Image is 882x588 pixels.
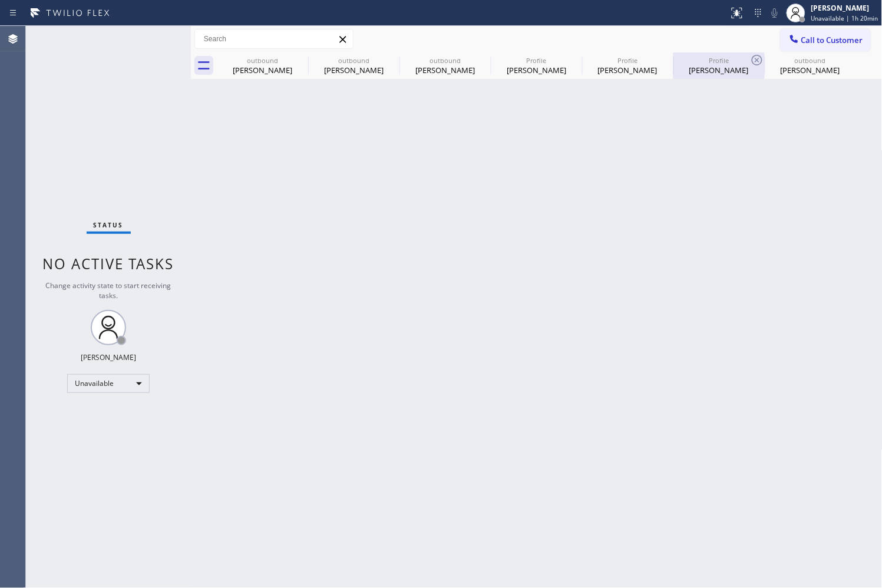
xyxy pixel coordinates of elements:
[43,254,174,273] span: No active tasks
[781,29,871,51] button: Call to Customer
[492,56,581,65] div: Profile
[195,29,353,48] input: Search
[218,56,307,65] div: outbound
[492,65,581,75] div: [PERSON_NAME]
[583,52,672,79] div: Claudine Nelson
[811,14,878,22] span: Unavailable | 1h 20min
[492,52,581,79] div: Sofie Markowitz
[401,65,490,75] div: [PERSON_NAME]
[766,56,855,65] div: outbound
[811,3,878,13] div: [PERSON_NAME]
[583,56,672,65] div: Profile
[801,35,863,45] span: Call to Customer
[767,5,783,21] button: Mute
[675,65,764,75] div: [PERSON_NAME]
[401,56,490,65] div: outbound
[766,65,855,75] div: [PERSON_NAME]
[46,280,171,300] span: Change activity state to start receiving tasks.
[309,65,398,75] div: [PERSON_NAME]
[766,52,855,79] div: Claudine Nelson
[309,56,398,65] div: outbound
[81,352,136,362] div: [PERSON_NAME]
[401,52,490,79] div: Richard Koebler
[94,221,124,229] span: Status
[218,65,307,75] div: [PERSON_NAME]
[675,56,764,65] div: Profile
[675,52,764,79] div: Claudine Nelson
[309,52,398,79] div: Kirit Gandhi
[218,52,307,79] div: Mike Fisher
[67,374,150,393] div: Unavailable
[583,65,672,75] div: [PERSON_NAME]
